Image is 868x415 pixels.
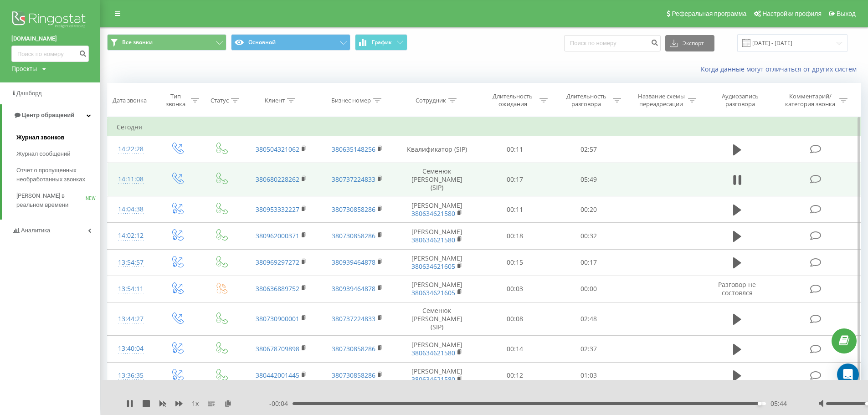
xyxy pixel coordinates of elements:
span: Центр обращений [22,112,74,118]
a: [PERSON_NAME] в реальном времениNEW [16,188,100,213]
td: 00:32 [552,223,625,249]
div: 13:54:11 [117,280,145,298]
a: 380939464878 [332,258,375,266]
td: [PERSON_NAME] [395,336,478,362]
td: 02:57 [552,136,625,163]
a: 380634621580 [411,236,455,244]
span: Журнал сообщений [16,149,70,159]
span: - 00:04 [269,399,293,408]
div: Бизнес номер [331,97,371,104]
div: Длительность разговора [562,92,611,108]
a: Когда данные могут отличаться от других систем [701,65,861,73]
a: 380737224833 [332,314,375,323]
span: Аналитика [21,227,50,234]
span: 1 x [192,399,199,408]
span: Журнал звонков [16,133,64,142]
td: 00:15 [478,249,551,276]
div: Название схемы переадресации [637,92,686,108]
a: 380678709898 [256,344,299,353]
a: Центр обращений [2,104,100,126]
a: 380969297272 [256,258,299,266]
td: [PERSON_NAME] [395,249,478,276]
span: Разговор не состоялся [718,280,756,297]
input: Поиск по номеру [11,46,89,62]
button: Экспорт [665,35,714,51]
div: 14:11:08 [117,170,145,188]
a: 380737224833 [332,175,375,184]
div: Сотрудник [416,97,446,104]
div: Accessibility label [758,402,761,405]
a: 380730858286 [332,344,375,353]
td: Семенюк [PERSON_NAME] (SIP) [395,163,478,196]
div: Комментарий/категория звонка [784,92,837,108]
div: Open Intercom Messenger [837,364,859,385]
div: Дата звонка [113,97,147,104]
td: [PERSON_NAME] [395,276,478,302]
a: 380939464878 [332,284,375,293]
div: 13:40:04 [117,340,145,358]
div: Статус [211,97,229,104]
td: 00:03 [478,276,551,302]
a: Журнал звонков [16,129,100,146]
a: Журнал сообщений [16,146,100,162]
button: Все звонки [107,34,226,51]
a: 380730858286 [332,371,375,379]
input: Поиск по номеру [564,35,661,51]
a: 380636889752 [256,284,299,293]
td: Квалификатор (SIP) [395,136,478,163]
td: 00:20 [552,196,625,223]
td: 00:12 [478,362,551,389]
td: 00:11 [478,136,551,163]
td: 00:08 [478,302,551,336]
td: Сегодня [108,118,861,136]
a: 380634621605 [411,262,455,271]
td: 00:14 [478,336,551,362]
td: [PERSON_NAME] [395,196,478,223]
td: 02:48 [552,302,625,336]
td: 05:49 [552,163,625,196]
div: 14:22:28 [117,140,145,158]
td: 00:18 [478,223,551,249]
div: 13:36:35 [117,367,145,384]
span: Дашборд [16,90,42,97]
a: [DOMAIN_NAME] [11,34,89,43]
span: График [372,39,392,46]
a: 380962000371 [256,231,299,240]
div: 14:02:12 [117,227,145,245]
td: [PERSON_NAME] [395,223,478,249]
a: Отчет о пропущенных необработанных звонках [16,162,100,188]
a: 380504321062 [256,145,299,154]
td: 02:37 [552,336,625,362]
a: 380680228262 [256,175,299,184]
td: 00:17 [478,163,551,196]
div: Проекты [11,64,37,73]
td: 00:17 [552,249,625,276]
span: Отчет о пропущенных необработанных звонках [16,166,96,184]
td: 01:03 [552,362,625,389]
a: 380634621580 [411,348,455,357]
span: Реферальная программа [672,10,746,17]
a: 380634621580 [411,209,455,218]
div: Клиент [265,97,285,104]
a: 380634621605 [411,288,455,297]
a: 380730858286 [332,205,375,214]
a: 380634621580 [411,375,455,384]
button: Основной [231,34,350,51]
div: 14:04:38 [117,200,145,218]
div: 13:54:57 [117,254,145,272]
img: Ringostat logo [11,9,89,32]
a: 380635148256 [332,145,375,154]
span: 05:44 [770,399,787,408]
a: 380953332227 [256,205,299,214]
td: [PERSON_NAME] [395,362,478,389]
span: Выход [837,10,856,17]
div: 13:44:27 [117,310,145,328]
span: Все звонки [122,39,153,46]
span: [PERSON_NAME] в реальном времени [16,191,86,210]
td: Семенюк [PERSON_NAME] (SIP) [395,302,478,336]
div: Тип звонка [163,92,189,108]
a: 380730858286 [332,231,375,240]
div: Длительность ожидания [488,92,537,108]
div: Аудиозапись разговора [710,92,770,108]
td: 00:00 [552,276,625,302]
